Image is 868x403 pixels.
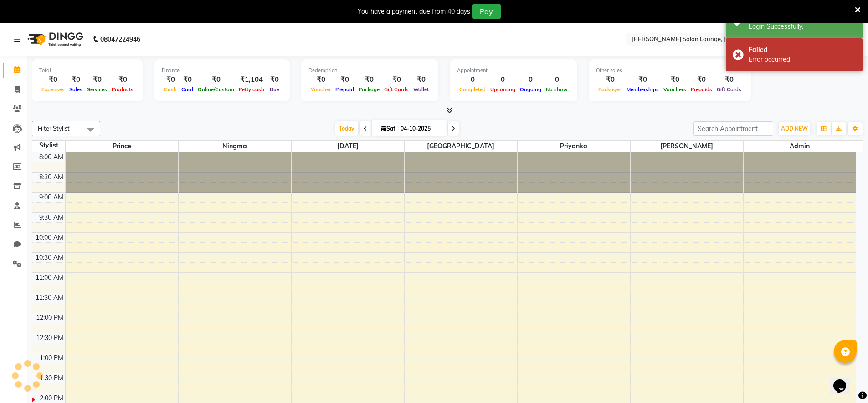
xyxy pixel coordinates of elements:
[67,74,85,85] div: ₹0
[749,55,856,64] div: Error occurred
[333,74,356,85] div: ₹0
[308,86,333,93] span: Voucher
[631,141,743,152] span: [PERSON_NAME]
[457,74,488,85] div: 0
[333,86,356,93] span: Prepaid
[356,86,382,93] span: Package
[779,122,810,135] button: ADD NEW
[34,293,65,303] div: 11:30 AM
[661,74,688,85] div: ₹0
[356,74,382,85] div: ₹0
[472,4,501,19] button: Pay
[544,74,570,85] div: 0
[358,7,470,16] div: You have a payment due from 40 days
[398,122,443,136] input: 2025-10-04
[596,86,624,93] span: Packages
[39,86,67,93] span: Expenses
[162,86,179,93] span: Cash
[32,141,65,150] div: Stylist
[267,86,282,93] span: Due
[100,26,140,52] b: 08047224946
[624,86,661,93] span: Memberships
[38,125,70,132] span: Filter Stylist
[308,74,333,85] div: ₹0
[38,393,65,403] div: 2:00 PM
[382,86,411,93] span: Gift Cards
[23,26,86,52] img: logo
[382,74,411,85] div: ₹0
[308,67,431,74] div: Redemption
[292,141,404,152] span: [DATE]
[37,193,65,202] div: 9:00 AM
[688,74,714,85] div: ₹0
[411,86,431,93] span: Wallet
[488,86,518,93] span: Upcoming
[236,74,267,85] div: ₹1,104
[37,173,65,182] div: 8:30 AM
[179,74,195,85] div: ₹0
[749,22,856,31] div: Login Successfully.
[405,141,517,152] span: [GEOGRAPHIC_DATA]
[335,121,358,136] span: Today
[749,45,856,55] div: Failed
[267,74,282,85] div: ₹0
[85,74,109,85] div: ₹0
[34,273,65,283] div: 11:00 AM
[37,152,65,162] div: 8:00 AM
[744,141,857,152] span: Admin
[411,74,431,85] div: ₹0
[688,86,714,93] span: Prepaids
[85,86,109,93] span: Services
[162,67,282,74] div: Finance
[457,86,488,93] span: Completed
[195,74,236,85] div: ₹0
[66,141,178,152] span: Prince
[34,313,65,323] div: 12:00 PM
[518,141,630,152] span: Priyanka
[596,67,744,74] div: Other sales
[67,86,85,93] span: Sales
[830,366,859,394] iframe: chat widget
[661,86,688,93] span: Vouchers
[379,125,398,132] span: Sat
[488,74,518,85] div: 0
[39,74,67,85] div: ₹0
[162,74,179,85] div: ₹0
[34,333,65,343] div: 12:30 PM
[596,74,624,85] div: ₹0
[179,141,291,152] span: Ningma
[714,86,744,93] span: Gift Cards
[714,74,744,85] div: ₹0
[236,86,267,93] span: Petty cash
[693,121,773,136] input: Search Appointment
[544,86,570,93] span: No show
[518,86,544,93] span: Ongoing
[37,213,65,222] div: 9:30 AM
[39,67,136,74] div: Total
[38,373,65,383] div: 1:30 PM
[109,74,136,85] div: ₹0
[624,74,661,85] div: ₹0
[781,125,808,132] span: ADD NEW
[109,86,136,93] span: Products
[518,74,544,85] div: 0
[34,233,65,242] div: 10:00 AM
[179,86,195,93] span: Card
[38,353,65,363] div: 1:00 PM
[457,67,570,74] div: Appointment
[195,86,236,93] span: Online/Custom
[34,253,65,262] div: 10:30 AM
